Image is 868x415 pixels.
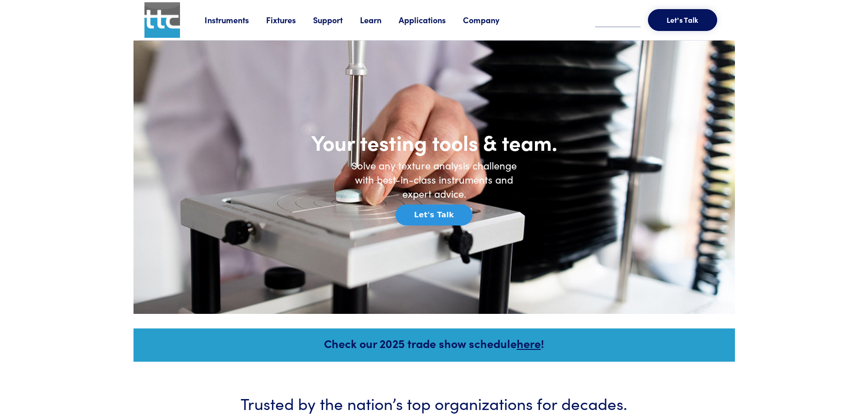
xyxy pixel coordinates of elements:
[399,14,463,26] a: Applications
[266,14,313,26] a: Fixtures
[395,205,473,225] button: Let's Talk
[252,129,616,155] h1: Your testing tools & team.
[144,2,180,38] img: ttc_logo_1x1_v1.0.png
[146,335,723,351] h5: Check our 2025 trade show schedule !
[313,14,360,26] a: Support
[517,335,541,351] a: here
[161,392,708,414] h3: Trusted by the nation’s top organizations for decades.
[343,159,525,200] h6: Solve any texture analysis challenge with best-in-class instruments and expert advice.
[205,14,266,26] a: Instruments
[360,14,399,26] a: Learn
[463,14,517,26] a: Company
[648,9,717,31] button: Let's Talk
